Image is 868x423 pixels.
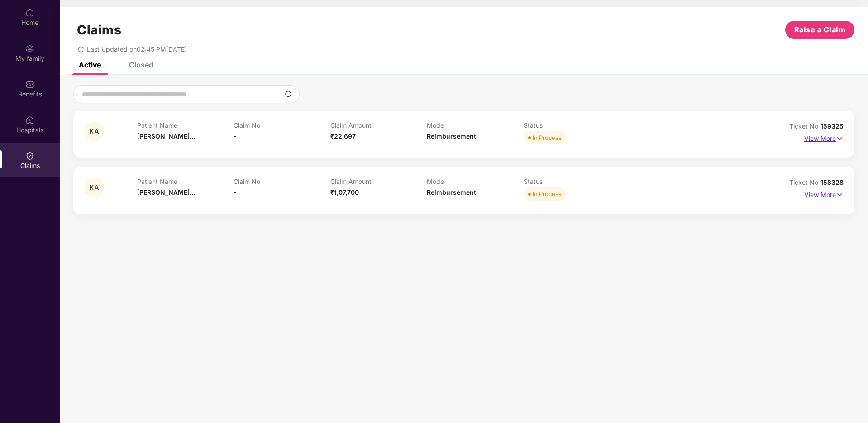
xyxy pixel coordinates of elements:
span: - [234,132,237,140]
span: [PERSON_NAME]... [137,132,195,140]
div: In Process [533,189,562,198]
img: svg+xml;base64,PHN2ZyB4bWxucz0iaHR0cDovL3d3dy53My5vcmcvMjAwMC9zdmciIHdpZHRoPSIxNyIgaGVpZ2h0PSIxNy... [836,190,844,200]
img: svg+xml;base64,PHN2ZyBpZD0iSG9zcGl0YWxzIiB4bWxucz0iaHR0cDovL3d3dy53My5vcmcvMjAwMC9zdmciIHdpZHRoPS... [25,115,34,125]
p: Patient Name [137,178,234,185]
p: Claim Amount [330,178,427,185]
span: Raise a Claim [794,24,846,35]
span: KA [89,128,99,135]
p: Mode [427,121,524,129]
span: 159325 [820,122,844,130]
img: svg+xml;base64,PHN2ZyB4bWxucz0iaHR0cDovL3d3dy53My5vcmcvMjAwMC9zdmciIHdpZHRoPSIxNyIgaGVpZ2h0PSIxNy... [836,134,844,144]
span: [PERSON_NAME]... [137,188,195,196]
span: 158328 [820,178,844,186]
img: svg+xml;base64,PHN2ZyBpZD0iU2VhcmNoLTMyeDMyIiB4bWxucz0iaHR0cDovL3d3dy53My5vcmcvMjAwMC9zdmciIHdpZH... [285,91,292,98]
button: Raise a Claim [785,21,854,39]
p: View More [804,131,844,144]
span: - [234,188,237,196]
p: Mode [427,178,524,185]
span: Reimbursement [427,188,476,196]
p: Claim No [234,178,330,185]
span: ₹22,697 [330,132,356,140]
div: Active [79,60,101,69]
span: Reimbursement [427,132,476,140]
p: Status [524,121,620,129]
div: Closed [129,60,153,69]
h1: Claims [77,22,121,38]
p: Status [524,178,620,185]
span: Last Updated on 02:45 PM[DATE] [87,45,187,53]
img: svg+xml;base64,PHN2ZyBpZD0iQmVuZWZpdHMiIHhtbG5zPSJodHRwOi8vd3d3LnczLm9yZy8yMDAwL3N2ZyIgd2lkdGg9Ij... [25,80,34,89]
div: In Process [533,133,562,142]
p: Claim No [234,121,330,129]
img: svg+xml;base64,PHN2ZyB3aWR0aD0iMjAiIGhlaWdodD0iMjAiIHZpZXdCb3g9IjAgMCAyMCAyMCIgZmlsbD0ibm9uZSIgeG... [25,44,34,53]
img: svg+xml;base64,PHN2ZyBpZD0iSG9tZSIgeG1sbnM9Imh0dHA6Ly93d3cudzMub3JnLzIwMDAvc3ZnIiB3aWR0aD0iMjAiIG... [25,8,34,17]
span: Ticket No [789,178,820,186]
p: View More [804,187,844,200]
p: Claim Amount [330,121,427,129]
img: svg+xml;base64,PHN2ZyBpZD0iQ2xhaW0iIHhtbG5zPSJodHRwOi8vd3d3LnczLm9yZy8yMDAwL3N2ZyIgd2lkdGg9IjIwIi... [25,151,34,160]
span: Ticket No [789,122,820,130]
span: ₹1,07,700 [330,188,359,196]
p: Patient Name [137,121,234,129]
span: KA [89,184,99,192]
span: redo [78,45,84,53]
